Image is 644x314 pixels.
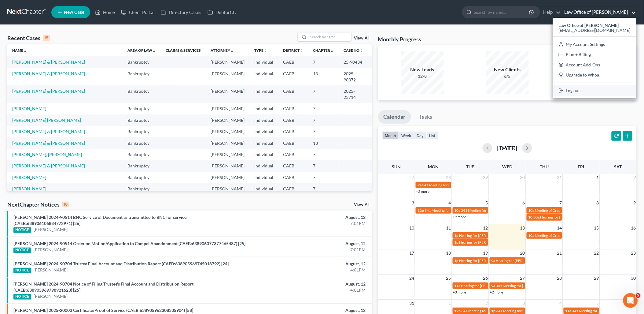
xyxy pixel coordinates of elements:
i: unfold_more [330,49,334,53]
td: 13 [308,68,339,85]
a: Tasks [414,110,438,124]
td: Individual [249,68,278,85]
div: NOTICE [13,268,31,273]
div: New Clients [486,66,529,73]
a: Area of Lawunfold_more [127,48,156,53]
a: [PERSON_NAME] [12,106,46,111]
span: 10a [528,233,535,238]
span: 341 Meeting for [PERSON_NAME] & [PERSON_NAME] [496,283,583,288]
span: 13 [520,224,526,232]
a: [PERSON_NAME] 2024-90514 BNC Service of Document as transmitted to BNC for service. (CAEB:6389061... [13,215,187,226]
td: 7 [308,56,339,68]
td: 7 [308,160,339,172]
td: 7 [308,103,339,114]
span: Meeting of Creditors for [PERSON_NAME] & [PERSON_NAME] [535,233,635,238]
span: 341 Meeting for [PERSON_NAME] [461,208,516,213]
td: Individual [249,126,278,137]
td: 7 [308,172,339,183]
span: Thu [540,164,549,169]
span: 31 [409,300,415,307]
span: 2 [485,300,489,307]
span: 3 [411,199,415,207]
span: 1p [454,240,459,245]
a: Law Office of [PERSON_NAME] [561,7,636,18]
span: 9a [491,283,495,288]
span: 5 [485,199,489,207]
button: list [427,131,438,140]
a: [PERSON_NAME] [12,186,46,191]
a: Calendar [378,110,411,124]
span: Mon [428,164,439,169]
td: CAEB [278,114,308,126]
span: Hearing for [PERSON_NAME] [459,233,507,238]
span: 4 [448,199,452,207]
td: 2025-23714 [339,85,372,103]
div: Law Office of [PERSON_NAME] [553,18,636,98]
input: Search by name... [474,6,530,18]
div: NOTICE [13,294,31,300]
a: [PERSON_NAME] & [PERSON_NAME] [12,71,85,76]
a: [PERSON_NAME] & [PERSON_NAME] [12,88,85,94]
div: 12/8 [401,73,444,79]
span: Hearing for [PERSON_NAME] & [PERSON_NAME] [496,258,576,263]
a: [PERSON_NAME] & [PERSON_NAME] [12,140,85,146]
td: Bankruptcy [123,85,161,103]
span: Tue [466,164,474,169]
span: 9a [418,183,421,187]
td: 13 [308,137,339,149]
span: 12 [483,224,489,232]
span: Sun [392,164,401,169]
a: [PERSON_NAME] & [PERSON_NAME] [12,163,85,168]
span: Hearing for [PERSON_NAME] and [PERSON_NAME] [459,258,543,263]
a: +3 more [453,290,466,294]
a: [PERSON_NAME] & [PERSON_NAME] [12,129,85,134]
span: 1p [454,258,459,263]
td: Bankruptcy [123,114,161,126]
div: NOTICE [13,248,31,253]
td: Individual [249,103,278,114]
a: [PERSON_NAME] [34,247,68,253]
span: 5 [636,293,641,298]
span: 11a [565,308,572,313]
td: Individual [249,149,278,160]
td: CAEB [278,183,308,195]
span: 12p [418,208,424,213]
div: August, 12 [252,241,366,247]
span: Hearing for [PERSON_NAME] & [PERSON_NAME] [461,283,541,288]
td: [PERSON_NAME] [206,68,249,85]
span: 2 [633,174,637,181]
td: CAEB [278,68,308,85]
td: [PERSON_NAME] [206,137,249,149]
td: CAEB [278,85,308,103]
td: Bankruptcy [123,137,161,149]
td: Bankruptcy [123,103,161,114]
a: Directory Cases [158,7,204,18]
i: unfold_more [23,49,27,53]
div: August, 12 [252,261,366,267]
span: 4 [559,300,563,307]
a: [PERSON_NAME] 2025-20003 Certificate/Proof of Service (CAEB:638905962308335904) [58] [13,308,193,313]
span: 21 [557,249,563,257]
span: 29 [483,174,489,181]
span: 25 [446,275,452,282]
td: Individual [249,85,278,103]
a: [PERSON_NAME] [PERSON_NAME] [12,118,81,123]
span: 26 [483,275,489,282]
td: Individual [249,137,278,149]
span: 16 [631,224,637,232]
span: 29 [594,275,600,282]
span: 10 [409,224,415,232]
a: [PERSON_NAME] [12,175,46,180]
span: 28 [557,275,563,282]
td: CAEB [278,149,308,160]
td: Bankruptcy [123,149,161,160]
i: unfold_more [230,49,234,53]
td: 7 [308,183,339,195]
a: Districtunfold_more [283,48,303,53]
td: [PERSON_NAME] [206,160,249,172]
td: [PERSON_NAME] [206,149,249,160]
a: [PERSON_NAME] [34,226,68,233]
span: 341 Meeting for Cariss Milano & [PERSON_NAME] [462,308,542,313]
div: 6/5 [486,73,529,79]
span: 1p [454,233,459,238]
